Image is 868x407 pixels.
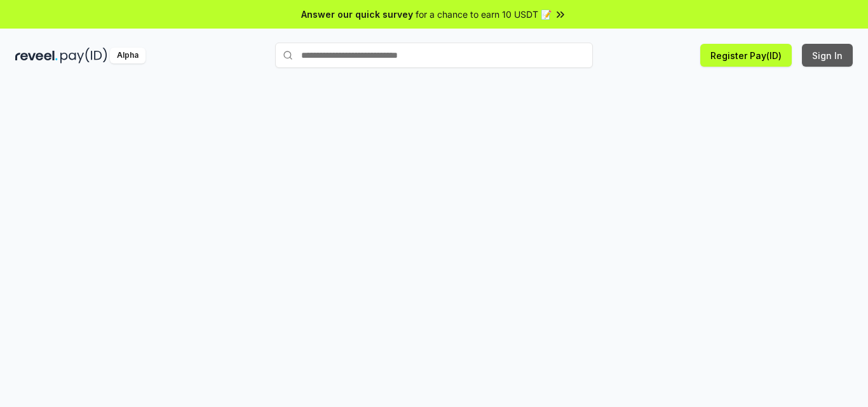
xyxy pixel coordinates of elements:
[110,48,146,63] div: Alpha
[60,48,107,63] img: pay_id
[301,8,413,21] span: Answer our quick survey
[802,44,853,67] button: Sign In
[700,44,792,67] button: Register Pay(ID)
[416,8,552,21] span: for a chance to earn 10 USDT 📝
[15,48,58,63] img: reveel_dark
